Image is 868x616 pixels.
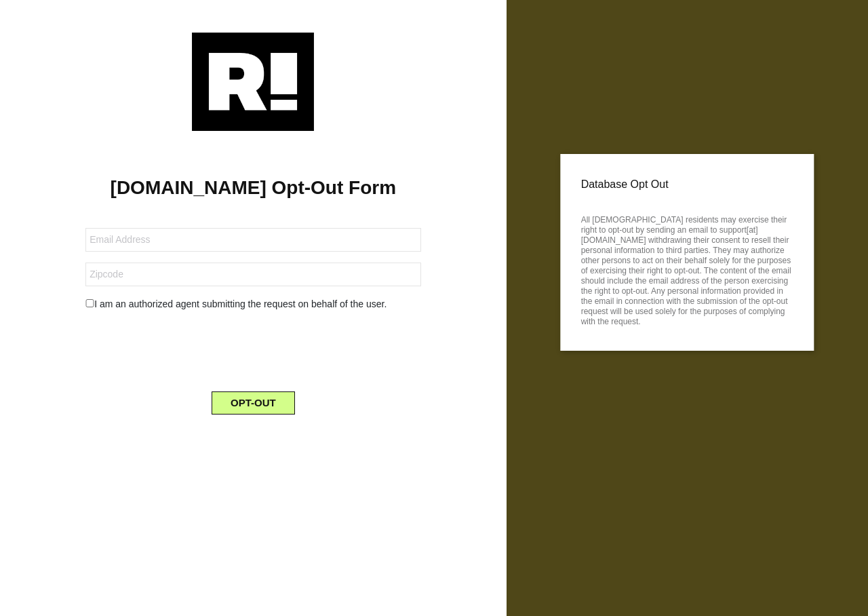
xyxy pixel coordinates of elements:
[20,176,486,199] h1: [DOMAIN_NAME] Opt-Out Form
[85,228,420,252] input: Email Address
[581,174,793,195] p: Database Opt Out
[212,391,295,415] button: OPT-OUT
[192,33,314,131] img: Retention.com
[581,211,793,327] p: All [DEMOGRAPHIC_DATA] residents may exercise their right to opt-out by sending an email to suppo...
[75,297,431,311] div: I am an authorized agent submitting the request on behalf of the user.
[85,263,420,286] input: Zipcode
[150,322,356,375] iframe: reCAPTCHA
